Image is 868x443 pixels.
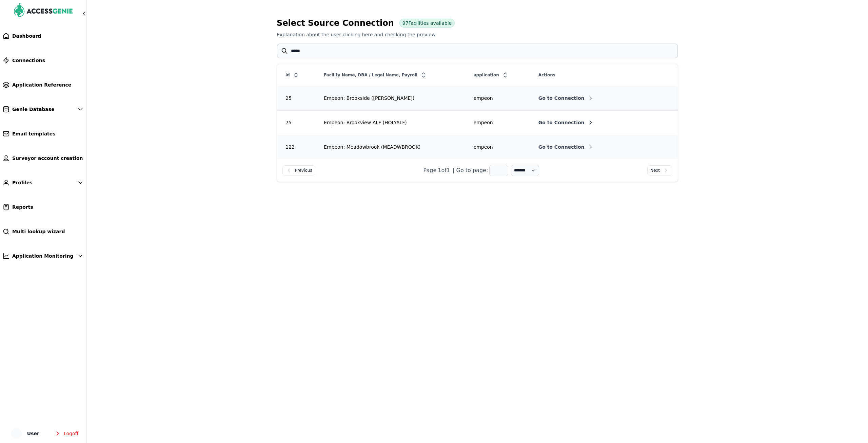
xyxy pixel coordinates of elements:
[277,144,315,150] div: 122
[530,70,677,80] div: Actions
[402,20,452,26] span: 97 Facilities available
[466,119,530,126] div: empeon
[277,16,678,30] h3: Select Source Connection
[14,3,73,19] img: AccessGenie Logo
[64,430,78,437] span: Logoff
[12,33,41,39] span: Dashboard
[466,69,530,81] div: application
[12,253,74,259] span: Application Monitoring
[282,165,315,176] button: Previous
[538,95,594,101] button: Go to Connection
[277,69,315,81] div: id
[12,106,55,113] span: Genie Database
[538,119,585,126] span: Go to Connection
[538,144,585,150] span: Go to Connection
[650,167,660,174] span: Next
[12,57,45,64] span: Connections
[316,69,465,81] div: Facility Name, DBA / Legal Name, Payroll
[12,81,71,88] span: Application Reference
[316,144,465,150] div: Empeon: Meadowbrook (MEADWBROOK)
[466,144,530,150] div: empeon
[12,179,33,186] span: Profiles
[295,167,312,174] span: Previous
[316,119,465,126] div: Empeon: Brookview ALF (HOLYALF)
[453,166,488,174] p: | Go to page:
[49,427,84,440] button: Logoff
[27,429,39,438] span: User
[12,155,83,162] span: Surveyor account creation
[538,95,585,101] span: Go to Connection
[466,95,530,101] div: empeon
[277,31,678,38] p: Explanation about the user clicking here and checking the preview
[538,119,594,126] button: Go to Connection
[277,95,315,101] div: 25
[538,144,594,150] button: Go to Connection
[12,204,33,210] span: Reports
[277,119,315,126] div: 75
[438,166,450,174] span: 1 of 1
[316,95,465,101] div: Empeon: Brookside ([PERSON_NAME])
[647,165,672,176] button: Next
[12,130,56,137] span: Email templates
[12,228,65,235] span: Multi lookup wizard
[423,166,436,174] div: Page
